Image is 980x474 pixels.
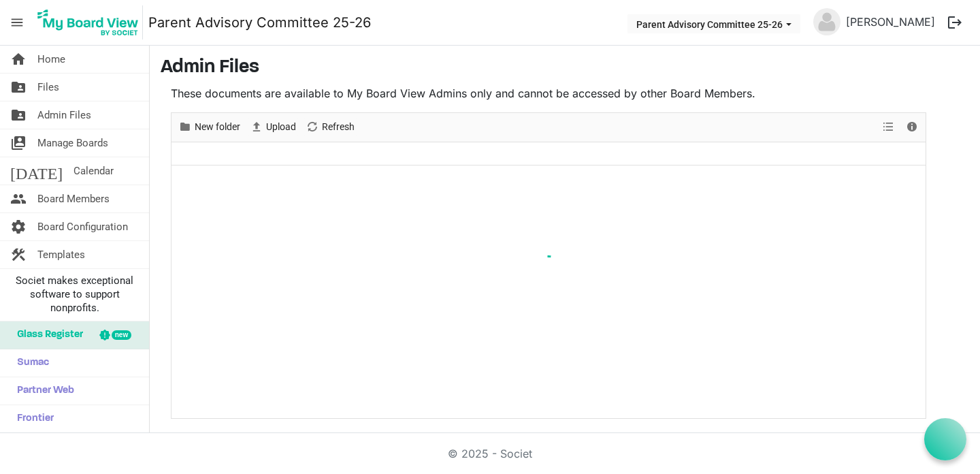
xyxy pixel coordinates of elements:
[10,349,49,377] span: Sumac
[10,101,27,129] span: folder_shared
[10,46,27,73] span: home
[112,330,131,340] div: new
[171,85,926,101] p: These documents are available to My Board View Admins only and cannot be accessed by other Board ...
[10,241,27,268] span: construction
[813,8,840,35] img: no-profile-picture.svg
[840,8,941,35] a: [PERSON_NAME]
[37,129,108,157] span: Manage Boards
[161,57,969,80] h3: Admin Files
[33,5,148,39] a: My Board View Logo
[73,157,114,185] span: Calendar
[37,101,91,129] span: Admin Files
[37,46,65,73] span: Home
[33,5,143,39] img: My Board View Logo
[941,8,969,37] button: logout
[6,274,143,315] span: Societ makes exceptional software to support nonprofits.
[10,185,27,212] span: people
[448,447,532,460] a: © 2025 - Societ
[148,9,371,36] a: Parent Advisory Committee 25-26
[37,241,85,268] span: Templates
[10,377,74,405] span: Partner Web
[10,74,27,101] span: folder_shared
[10,129,27,157] span: switch_account
[627,14,800,33] button: Parent Advisory Committee 25-26 dropdownbutton
[10,157,63,185] span: [DATE]
[37,185,110,212] span: Board Members
[4,10,30,35] span: menu
[10,321,83,349] span: Glass Register
[10,405,54,432] span: Frontier
[37,74,59,101] span: Files
[10,213,27,240] span: settings
[37,213,128,240] span: Board Configuration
